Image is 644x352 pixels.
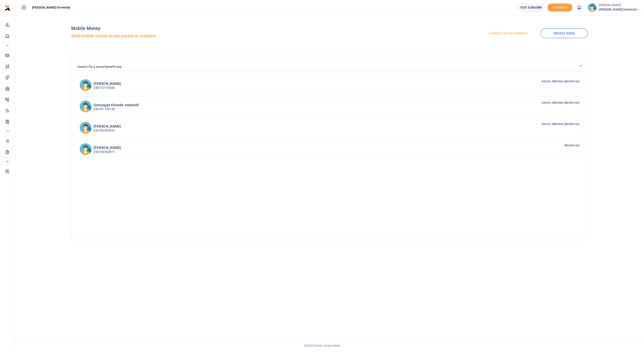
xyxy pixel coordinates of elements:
li: Wallet ballance [514,3,547,12]
span: Search for a saved beneficiary [75,62,583,71]
a: GKs Gonzagga Kironde ssekandi 256781795139 Admin, Member, Beneficiary [75,96,584,116]
a: profile-user [PERSON_NAME] [PERSON_NAME] University [588,3,640,12]
li: Toup your wallet [547,4,573,12]
h6: [PERSON_NAME] [94,124,121,129]
span: Admin, Member, Beneficiary [542,100,580,105]
h6: Gonzagga Kironde ssekandi [94,103,139,107]
p: 256772573080 [94,86,121,90]
a: Send to many [541,28,588,38]
li: Ac [4,127,11,135]
h4: Mobile Money [71,26,328,31]
span: [PERSON_NAME] University [599,7,640,12]
img: logo-small [5,5,11,11]
img: profile-user [588,3,597,12]
a: NK [PERSON_NAME] 256704500811 Beneficiary [75,139,584,159]
span: Search for a saved beneficiary [75,63,583,70]
h6: [PERSON_NAME] [94,82,121,86]
h6: [PERSON_NAME] [94,146,121,150]
a: ScO [PERSON_NAME] 256782965632 Admin, Member, Beneficiary [75,118,584,138]
p: 256704500811 [94,150,121,154]
li: M [4,157,11,166]
a: logo-small logo-large logo-large [5,6,11,9]
span: Admin, Member, Beneficiary [542,79,580,84]
a: PB [PERSON_NAME] 256772573080 Admin, Member, Beneficiary [75,75,584,95]
a: Add money [547,5,573,9]
h5: Send mobile money to one person or business [71,34,328,39]
a: Send to a new recipient [475,29,540,38]
img: NK [79,143,92,155]
small: [PERSON_NAME] [599,3,640,8]
span: Admin, Member, Beneficiary [542,122,580,126]
li: M [4,41,11,50]
span: UGX 5,004,886 [520,5,542,10]
span: [PERSON_NAME] University [30,5,72,10]
img: PB [79,79,92,91]
span: Add money [547,4,573,12]
span: Search for a saved beneficiary [77,65,122,69]
p: 256782965632 [94,128,121,133]
p: 256781795139 [94,107,139,112]
img: GKs [79,100,92,112]
span: Beneficiary [565,143,580,148]
a: UGX 5,004,886 [516,3,545,12]
img: ScO [79,122,92,134]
